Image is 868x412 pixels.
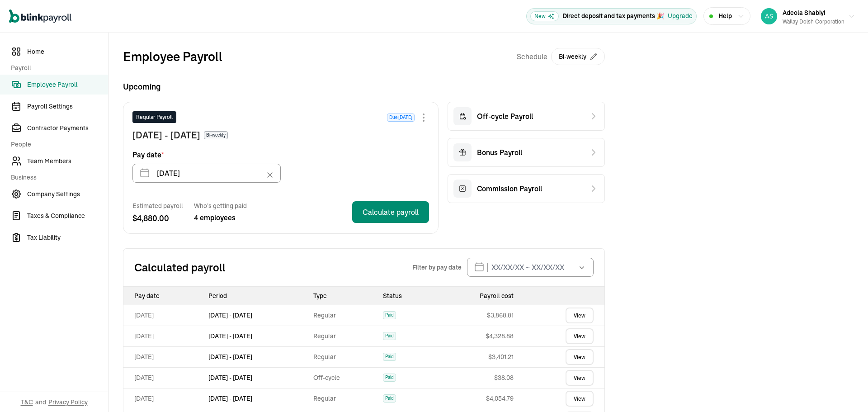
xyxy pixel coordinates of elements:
span: Paid [383,394,396,403]
h2: Calculated payroll [134,260,412,275]
span: Upcoming [123,81,605,93]
th: Period [205,287,310,305]
span: Paid [383,311,396,319]
span: Bonus Payroll [477,147,522,158]
span: $ 4,880.00 [132,212,183,224]
a: View [566,349,594,365]
td: Regular [310,326,379,346]
button: Upgrade [668,11,693,21]
button: Help [703,7,750,25]
th: Payroll cost [433,287,518,305]
span: $ 3,868.81 [487,311,514,319]
span: $ 4,054.79 [486,394,514,403]
span: Payroll [11,63,103,73]
span: Contractor Payments [27,123,108,133]
span: People [11,140,103,149]
span: $ 38.08 [494,374,514,382]
span: $ 3,401.21 [488,353,514,361]
td: [DATE] - [DATE] [205,326,310,346]
span: Commission Payroll [477,183,542,194]
span: Company Settings [27,189,108,199]
th: Status [379,287,433,305]
span: Tax Liability [27,233,108,242]
span: Employee Payroll [27,80,108,90]
td: Regular [310,388,379,409]
span: $ 4,328.88 [486,332,514,340]
span: Who’s getting paid [194,201,247,210]
span: Taxes & Compliance [27,211,108,221]
span: Paid [383,374,396,382]
td: [DATE] [123,305,205,326]
span: Home [27,47,108,57]
nav: Global [9,3,71,29]
input: XX/XX/XX [132,164,281,183]
button: Bi-weekly [551,48,605,65]
td: Off-cycle [310,367,379,388]
a: View [566,328,594,344]
span: Off-cycle Payroll [477,111,533,122]
span: Due [DATE] [387,114,415,122]
th: Type [310,287,379,305]
td: [DATE] - [DATE] [205,367,310,388]
td: [DATE] - [DATE] [205,388,310,409]
span: New [530,11,559,21]
span: Estimated payroll [132,201,183,210]
span: Team Members [27,156,108,166]
span: Payroll Settings [27,102,108,111]
td: [DATE] - [DATE] [205,346,310,367]
button: Adeola ShabiyiWallay Dolsh Corporation [757,5,859,28]
span: Help [718,11,732,21]
td: Regular [310,305,379,326]
span: Business [11,173,103,182]
span: Filter by pay date [412,263,462,272]
span: Privacy Policy [48,398,88,407]
th: Pay date [123,287,205,305]
td: Regular [310,346,379,367]
input: XX/XX/XX ~ XX/XX/XX [467,258,594,277]
p: Direct deposit and tax payments 🎉 [562,11,664,21]
a: View [566,370,594,386]
span: 4 employees [194,212,247,223]
span: Paid [383,353,396,361]
span: Adeola Shabiyi [783,9,825,17]
a: View [566,391,594,407]
td: [DATE] - [DATE] [205,305,310,326]
span: T&C [21,398,33,407]
span: Bi-weekly [204,131,228,139]
div: Wallay Dolsh Corporation [783,18,844,26]
td: [DATE] [123,367,205,388]
iframe: Chat Widget [717,314,868,412]
h2: Employee Payroll [123,47,222,66]
td: [DATE] [123,388,205,409]
a: View [566,308,594,323]
td: [DATE] [123,346,205,367]
span: Paid [383,332,396,340]
span: Pay date [132,149,164,160]
td: [DATE] [123,326,205,346]
div: Schedule [517,47,605,66]
button: Calculate payroll [352,201,429,223]
span: [DATE] - [DATE] [132,128,200,142]
span: Regular Payroll [136,113,173,121]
